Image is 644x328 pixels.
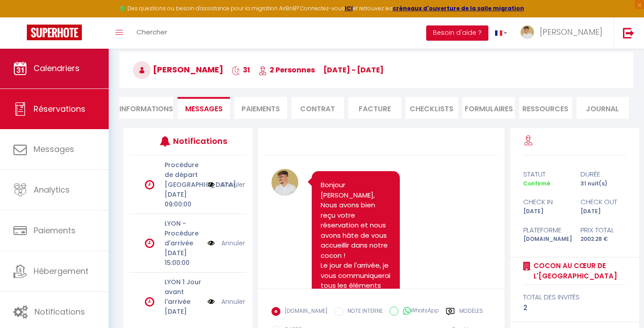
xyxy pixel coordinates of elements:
[232,65,250,75] span: 31
[271,169,298,196] img: 17417821289185.png
[521,25,534,39] img: ...
[185,104,223,114] span: Messages
[165,277,202,307] p: LYON 1 Jour avant l'arrivée
[575,235,632,244] div: 2002.28 €
[575,197,632,207] div: check out
[34,225,76,236] span: Paiements
[292,97,344,119] li: Contrat
[34,184,70,195] span: Analytics
[348,97,401,119] li: Facture
[575,180,632,188] div: 31 nuit(s)
[514,17,614,49] a: ... [PERSON_NAME]
[517,197,575,207] div: check in
[523,292,627,303] div: total des invités
[343,307,383,317] label: NOTE INTERNE
[517,207,575,216] div: [DATE]
[119,97,173,119] li: Informations
[34,143,74,155] span: Messages
[208,238,215,248] img: NO IMAGE
[165,219,202,248] p: LYON - Procédure d'arrivée
[208,180,215,189] img: NO IMAGE
[34,265,89,277] span: Hébergement
[623,27,634,38] img: logout
[517,169,575,180] div: statut
[523,303,627,313] div: 2
[393,4,524,12] a: créneaux d'ouverture de la salle migration
[173,131,222,151] h3: Notifications
[540,26,602,38] span: [PERSON_NAME]
[7,4,34,30] button: Ouvrir le widget de chat LiveChat
[575,207,632,216] div: [DATE]
[345,4,353,12] a: ICI
[221,297,245,307] a: Annuler
[34,63,80,74] span: Calendriers
[34,103,85,114] span: Réservations
[398,307,439,316] label: WhatsApp
[462,97,515,119] li: FORMULAIRES
[426,25,488,41] button: Besoin d'aide ?
[459,307,483,318] label: Modèles
[406,97,458,119] li: CHECKLISTS
[165,248,202,268] p: [DATE] 15:00:00
[165,307,202,326] p: [DATE] 12:00:00
[523,180,550,187] span: Confirmé
[258,65,315,75] span: 2 Personnes
[165,160,202,189] p: Procédure de départ [GEOGRAPHIC_DATA]
[136,27,167,37] span: Chercher
[27,25,82,40] img: Super Booking
[517,235,575,244] div: [DOMAIN_NAME]
[530,261,627,282] a: Cocon au cœur de l'[GEOGRAPHIC_DATA]
[234,97,287,119] li: Paiements
[519,97,572,119] li: Ressources
[280,307,327,317] label: [DOMAIN_NAME]
[517,225,575,235] div: Plateforme
[221,238,245,248] a: Annuler
[133,64,223,75] span: [PERSON_NAME]
[575,225,632,235] div: Prix total
[130,17,174,49] a: Chercher
[208,297,215,307] img: NO IMAGE
[165,189,202,209] p: [DATE] 09:00:00
[576,97,629,119] li: Journal
[221,180,245,189] a: Annuler
[34,306,85,317] span: Notifications
[323,65,384,75] span: [DATE] - [DATE]
[575,169,632,180] div: durée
